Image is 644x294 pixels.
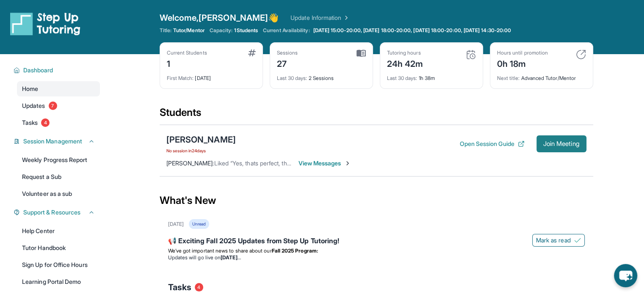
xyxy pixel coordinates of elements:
span: Dashboard [23,66,53,74]
div: 0h 18m [497,56,548,70]
span: Liked “Yes, thats perfect, thank you so much” [214,159,335,167]
span: 4 [195,283,203,291]
div: Current Students [167,49,207,56]
a: Weekly Progress Report [17,152,100,168]
img: logo [10,12,80,36]
img: Mark as read [574,237,581,244]
div: What's New [160,182,593,219]
button: chat-button [614,264,637,287]
img: card [248,49,256,56]
a: Updates7 [17,98,100,113]
a: Help Center [17,223,100,239]
button: Open Session Guide [459,140,524,148]
span: 7 [49,102,57,110]
span: Mark as read [536,236,571,245]
strong: Fall 2025 Program: [272,247,318,254]
div: 27 [277,56,298,70]
span: First Match : [167,75,194,81]
img: card [576,49,586,60]
span: Next title : [497,75,520,81]
div: 1 [167,56,207,70]
div: [DATE] [167,70,256,82]
div: Tutoring hours [387,49,423,56]
span: 1 Students [234,27,258,34]
img: card [466,49,476,60]
strong: [DATE] [221,254,240,261]
div: Students [160,106,593,124]
span: Title: [160,27,171,34]
a: [DATE] 15:00-20:00, [DATE] 18:00-20:00, [DATE] 18:00-20:00, [DATE] 14:30-20:00 [312,27,513,34]
div: Unread [189,219,209,229]
button: Join Meeting [536,135,586,152]
span: We’ve got important news to share about our [168,247,272,254]
li: Updates will go live on [168,254,585,261]
button: Support & Resources [20,208,95,217]
span: [DATE] 15:00-20:00, [DATE] 18:00-20:00, [DATE] 18:00-20:00, [DATE] 14:30-20:00 [313,27,511,34]
span: Home [22,85,38,93]
div: Advanced Tutor/Mentor [497,70,586,82]
span: [PERSON_NAME] : [166,159,214,167]
span: Tasks [22,118,38,127]
span: Tutor/Mentor [173,27,205,34]
span: Session Management [23,137,82,146]
button: Mark as read [532,234,585,247]
a: Update Information [290,14,350,22]
span: Last 30 days : [387,75,417,81]
div: 24h 42m [387,56,423,70]
a: Tutor Handbook [17,240,100,256]
div: Hours until promotion [497,49,548,56]
span: Tasks [168,281,191,293]
button: Session Management [20,137,95,146]
a: Volunteer as a sub [17,186,100,201]
div: [DATE] [168,221,184,228]
span: Capacity: [210,27,233,34]
a: Request a Sub [17,169,100,184]
span: Updates [22,102,45,110]
span: Welcome, [PERSON_NAME] 👋 [160,12,279,24]
div: Sessions [277,49,298,56]
span: Support & Resources [23,208,80,217]
a: Sign Up for Office Hours [17,257,100,272]
div: 1h 38m [387,70,476,82]
span: Current Availability: [263,27,310,34]
span: 4 [41,118,50,127]
a: Tasks4 [17,115,100,130]
a: Home [17,81,100,96]
img: card [357,49,366,57]
img: Chevron-Right [344,160,351,167]
div: [PERSON_NAME] [166,134,236,146]
span: No session in 24 days [166,147,236,154]
span: Join Meeting [543,141,580,146]
span: View Messages [299,159,351,168]
div: 2 Sessions [277,70,366,82]
div: 📢 Exciting Fall 2025 Updates from Step Up Tutoring! [168,236,585,247]
a: Learning Portal Demo [17,274,100,289]
img: Chevron Right [341,14,350,22]
span: Last 30 days : [277,75,307,81]
button: Dashboard [20,66,95,74]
